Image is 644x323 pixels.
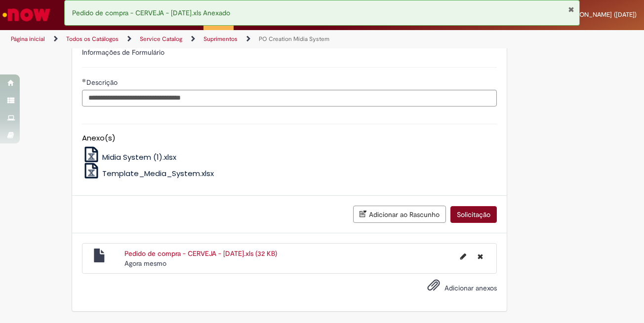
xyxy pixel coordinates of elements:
span: Template_Media_System.xlsx [102,168,214,179]
span: Pedido de compra - CERVEJA - [DATE].xls Anexado [72,8,230,17]
a: Template_Media_System.xlsx [82,168,214,179]
a: Pedido de compra - CERVEJA - [DATE].xls (32 KB) [124,249,277,258]
a: PO Creation Mídia System [259,35,329,43]
span: Agora mesmo [124,259,166,268]
img: ServiceNow [1,5,52,25]
span: Adicionar anexos [444,284,497,292]
a: Todos os Catálogos [66,35,119,43]
button: Solicitação [450,206,497,223]
button: Editar nome de arquivo Pedido de compra - CERVEJA - SET 2025.xls [454,249,472,264]
button: Adicionar anexos [425,276,443,299]
button: Excluir Pedido de compra - CERVEJA - SET 2025.xls [472,249,489,264]
a: Service Catalog [140,35,182,43]
ul: Trilhas de página [7,30,422,48]
span: Descrição [86,78,120,87]
a: Suprimentos [203,35,238,43]
input: Descrição [82,90,497,107]
span: [PERSON_NAME] ([DATE]) [562,10,637,19]
a: Midia System (1).xlsx [82,152,177,162]
h5: Anexo(s) [82,134,497,143]
span: Midia System (1).xlsx [102,152,176,162]
button: Adicionar ao Rascunho [353,206,446,223]
time: 30/09/2025 12:51:22 [124,259,166,268]
label: Informações de Formulário [82,48,164,57]
span: Obrigatório Preenchido [82,78,86,82]
button: Fechar Notificação [568,5,574,13]
a: Página inicial [11,35,45,43]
